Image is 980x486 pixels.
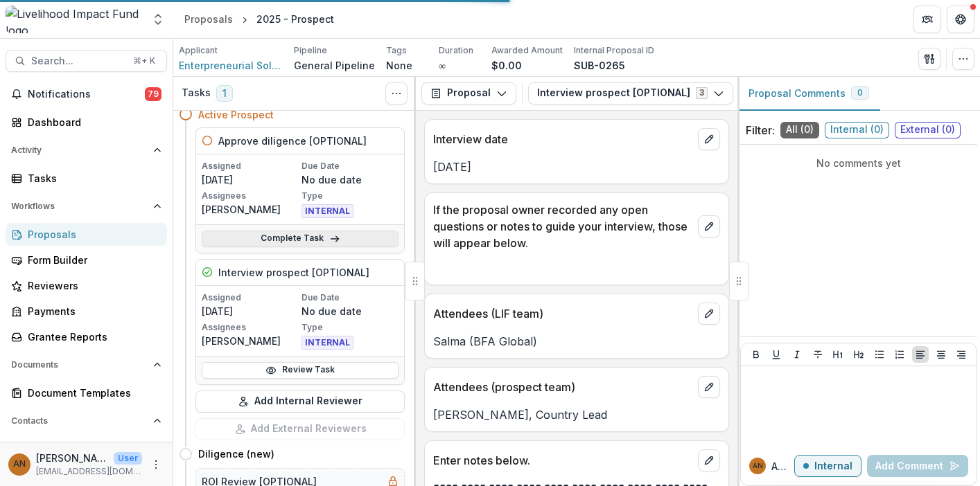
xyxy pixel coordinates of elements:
[746,122,775,138] p: Filter:
[130,53,158,69] div: ⌘ + K
[947,6,974,33] button: Get Help
[195,390,405,413] button: Add Internal Reviewer
[202,291,299,304] p: Assigned
[913,6,941,33] button: Partners
[31,55,125,67] span: Search...
[28,304,156,318] div: Payments
[6,381,167,404] a: Document Templates
[439,58,446,73] p: ∞
[386,44,407,57] p: Tags
[6,325,167,348] a: Grantee Reports
[301,160,399,172] p: Due Date
[198,107,274,122] h4: Active Prospect
[528,82,733,105] button: Interview prospect [OPTIONAL]3
[202,160,299,172] p: Assigned
[145,87,161,101] span: 79
[857,88,863,98] span: 0
[6,438,167,460] a: Grantees
[179,9,340,29] nav: breadcrumb
[753,462,763,469] div: Amolo Ng'weno
[386,58,412,73] p: None
[301,172,399,187] p: No due date
[814,460,852,472] p: Internal
[202,172,299,187] p: [DATE]
[746,156,972,170] p: No comments yet
[301,304,399,318] p: No due date
[6,223,167,246] a: Proposals
[198,447,274,461] h4: Diligence (new)
[184,12,233,26] div: Proposals
[114,452,142,465] p: User
[202,334,299,348] p: [PERSON_NAME]
[871,346,888,363] button: Bullet List
[433,379,692,395] p: Attendees (prospect team)
[768,346,785,363] button: Underline
[825,122,889,138] span: Internal ( 0 )
[179,58,283,73] a: Enterpreneurial Solutions Partners
[433,406,720,423] p: [PERSON_NAME], Country Lead
[895,122,961,138] span: External ( 0 )
[933,346,950,363] button: Align Center
[698,376,720,398] button: edit
[11,145,148,155] span: Activity
[433,305,692,322] p: Attendees (LIF team)
[301,291,399,304] p: Due Date
[36,451,108,465] p: [PERSON_NAME]
[830,346,846,363] button: Heading 1
[256,12,334,26] div: 2025 - Prospect
[28,253,156,267] div: Form Builder
[850,346,867,363] button: Heading 2
[6,195,167,217] button: Open Workflows
[148,456,164,473] button: More
[6,167,167,190] a: Tasks
[28,227,156,242] div: Proposals
[216,85,233,102] span: 1
[195,418,405,440] button: Add External Reviewers
[953,346,970,363] button: Align Right
[789,346,805,363] button: Italicize
[28,171,156,186] div: Tasks
[182,87,211,99] h3: Tasks
[11,201,148,211] span: Workflows
[202,321,299,334] p: Assignees
[6,249,167,271] a: Form Builder
[891,346,908,363] button: Ordered List
[698,128,720,150] button: edit
[433,159,720,175] p: [DATE]
[202,362,399,379] a: Review Task
[574,44,654,57] p: Internal Proposal ID
[771,459,794,474] p: Amolo N
[301,336,353,350] span: INTERNAL
[301,190,399,202] p: Type
[13,460,26,469] div: Amolo Ng'weno
[748,346,764,363] button: Bold
[28,330,156,344] div: Grantee Reports
[179,9,238,29] a: Proposals
[433,201,692,251] p: If the proposal owner recorded any open questions or notes to guide your interview, those will ap...
[6,139,167,161] button: Open Activity
[6,83,167,105] button: Notifications79
[912,346,929,363] button: Align Left
[433,333,720,350] p: Salma (BFA Global)
[218,265,369,280] h5: Interview prospect [OPTIONAL]
[28,89,145,100] span: Notifications
[6,274,167,297] a: Reviewers
[28,278,156,293] div: Reviewers
[202,231,399,247] a: Complete Task
[385,82,408,105] button: Toggle View Cancelled Tasks
[810,346,826,363] button: Strike
[491,58,522,73] p: $0.00
[433,131,692,147] p: Interview date
[698,449,720,471] button: edit
[867,455,968,477] button: Add Comment
[148,6,168,33] button: Open entity switcher
[794,455,861,477] button: Internal
[780,122,819,138] span: All ( 0 )
[218,134,367,148] h5: Approve diligence [OPTIONAL]
[6,410,167,432] button: Open Contacts
[202,202,299,217] p: [PERSON_NAME]
[36,465,142,478] p: [EMAIL_ADDRESS][DOMAIN_NAME]
[6,6,143,33] img: Livelihood Impact Fund logo
[6,354,167,376] button: Open Documents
